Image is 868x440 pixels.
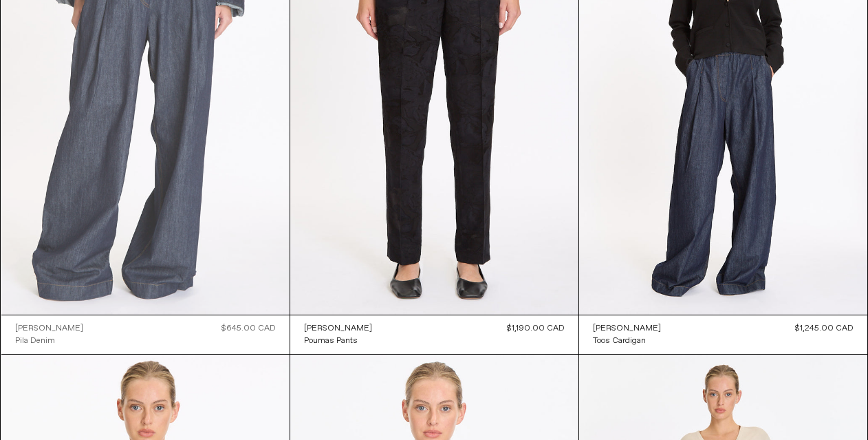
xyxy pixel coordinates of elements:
div: $1,190.00 CAD [507,322,565,335]
a: [PERSON_NAME] [15,322,83,335]
div: [PERSON_NAME] [304,323,372,335]
div: [PERSON_NAME] [593,323,661,335]
div: $645.00 CAD [221,322,276,335]
div: Pila Denim [15,335,55,347]
a: Toos Cardigan [593,335,661,347]
a: [PERSON_NAME] [304,322,372,335]
a: [PERSON_NAME] [593,322,661,335]
div: Poumas Pants [304,335,358,347]
div: [PERSON_NAME] [15,323,83,335]
a: Pila Denim [15,335,83,347]
div: $1,245.00 CAD [795,322,854,335]
a: Poumas Pants [304,335,372,347]
div: Toos Cardigan [593,335,646,347]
